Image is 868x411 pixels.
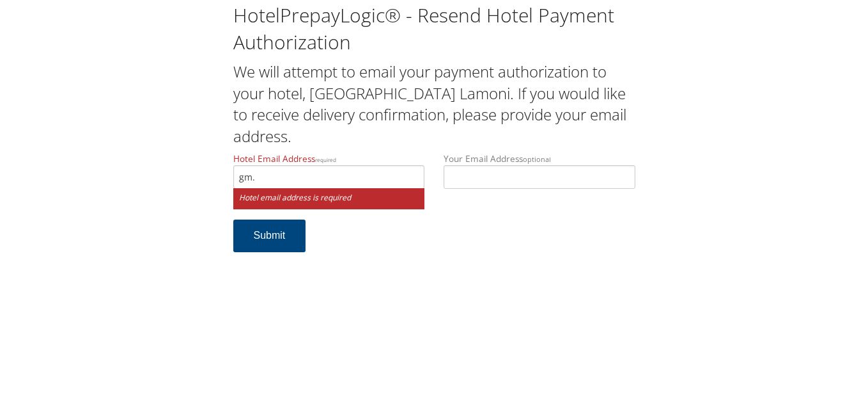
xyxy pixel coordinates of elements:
[233,152,425,189] label: Hotel Email Address
[233,188,425,209] small: Hotel email address is required
[444,152,635,189] label: Your Email Address
[523,154,551,164] small: optional
[315,156,336,163] small: required
[444,165,635,189] input: Your Email Addressoptional
[233,220,306,252] button: Submit
[233,165,425,189] input: Hotel Email Addressrequired
[233,2,635,56] h1: HotelPrepayLogic® - Resend Hotel Payment Authorization
[233,61,635,147] h2: We will attempt to email your payment authorization to your hotel, [GEOGRAPHIC_DATA] Lamoni. If y...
